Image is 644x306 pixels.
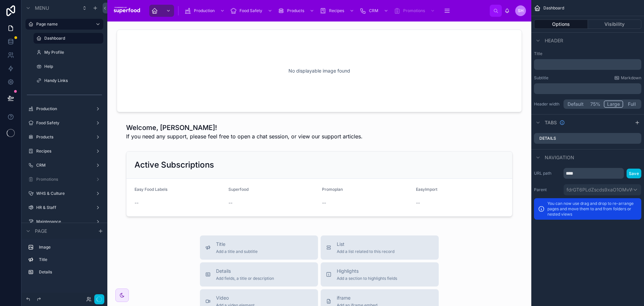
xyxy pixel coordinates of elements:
label: Food Safety [36,120,90,126]
span: Video [216,295,255,301]
label: Production [36,106,90,112]
button: Save [627,169,641,178]
label: Handy Links [44,78,99,83]
label: CRM [36,163,90,168]
span: Recipes [329,8,344,13]
span: Tabs [545,119,557,126]
span: fdrGT6PLdZscds9xaO1OMvWp [567,186,632,193]
label: Help [44,64,99,69]
button: Default [565,100,587,108]
button: TitleAdd a title and subtitle [200,235,318,260]
label: Title [534,51,641,56]
span: List [337,241,394,248]
span: Add fields, a title or description [216,276,274,281]
label: Image [39,245,98,250]
span: Title [216,241,258,248]
button: Full [623,100,640,108]
div: scrollable content [534,59,641,70]
a: Production [182,5,228,17]
a: Food Safety [228,5,276,17]
span: Page [35,228,47,234]
span: Header [545,37,563,44]
label: Details [539,136,556,141]
label: Dashboard [44,36,99,41]
a: Promotions [392,5,438,17]
label: Maintenance [36,219,90,224]
label: Title [39,257,98,262]
p: You can now use drag and drop to re-arrange pages and move them to and from folders or nested views [547,201,637,217]
label: Subtitle [534,75,548,81]
label: Parent [534,187,561,192]
div: scrollable content [147,3,490,18]
div: scrollable content [534,83,641,94]
label: Promotions [36,177,90,182]
label: Page name [36,21,90,27]
label: WHS & Culture [36,191,90,196]
button: Large [604,100,623,108]
span: Navigation [545,154,574,161]
span: Markdown [621,75,641,81]
span: Promotions [403,8,425,13]
label: Details [39,269,98,275]
a: Markdown [614,75,641,81]
button: Visibility [588,19,642,29]
a: Recipes [318,5,358,17]
span: Menu [35,5,49,11]
span: Details [216,268,274,274]
button: fdrGT6PLdZscds9xaO1OMvWp [563,184,641,195]
span: iframe [337,295,377,301]
span: Add a list related to this record [337,249,394,254]
a: Products [276,5,318,17]
button: DetailsAdd fields, a title or description [200,262,318,287]
span: Highlights [337,268,397,274]
iframe: Intercom live chat [621,283,637,299]
span: Dashboard [543,5,564,11]
label: Products [36,134,90,140]
button: HighlightsAdd a section to highlights fields [321,262,439,287]
button: Options [534,19,588,29]
span: Production [194,8,215,13]
img: App logo [113,5,141,16]
label: HR & Staff [36,205,90,210]
span: Add a section to highlights fields [337,276,397,281]
label: Header width [534,101,561,107]
a: CRM [358,5,392,17]
span: Add a title and subtitle [216,249,258,254]
button: ListAdd a list related to this record [321,235,439,260]
span: Products [287,8,304,13]
label: My Profile [44,50,99,55]
span: CRM [369,8,378,13]
label: Recipes [36,148,90,154]
label: URL path [534,171,561,176]
span: SH [518,8,524,13]
span: Food Safety [239,8,262,13]
button: 75% [587,100,604,108]
div: scrollable content [21,239,107,284]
